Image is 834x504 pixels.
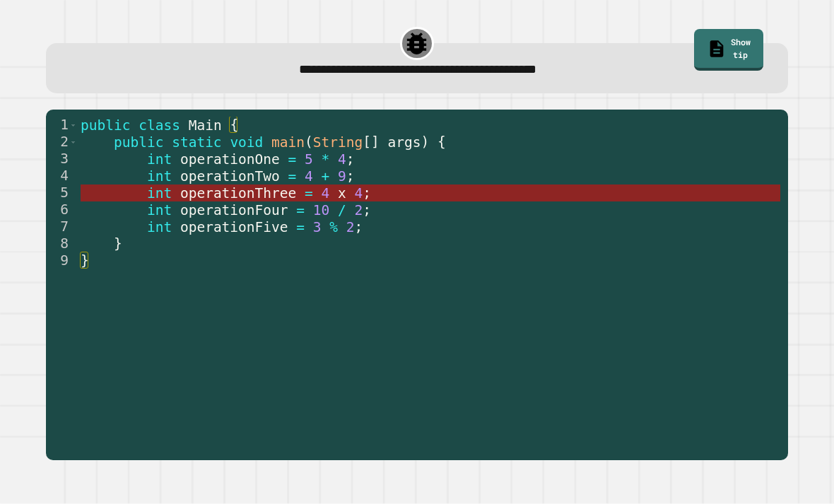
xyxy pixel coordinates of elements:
span: static [172,134,222,151]
div: 7 [46,218,78,235]
span: = [297,219,305,235]
span: 5 [305,151,313,168]
span: main [271,134,305,151]
span: = [288,151,297,168]
span: int [147,151,172,168]
div: 1 [46,117,78,134]
span: 2 [355,202,363,218]
span: 4 [322,185,330,201]
span: operationOne [180,151,280,168]
div: 9 [46,252,78,269]
span: x [338,185,346,201]
span: 4 [338,151,346,168]
span: % [330,219,339,235]
span: int [147,168,172,184]
span: public [114,134,163,151]
span: 9 [338,168,346,184]
span: int [147,185,172,201]
span: = [305,185,313,201]
div: 2 [46,134,78,151]
span: 4 [355,185,363,201]
span: String [313,134,363,151]
div: 4 [46,168,78,184]
span: 4 [305,168,313,184]
span: + [322,168,330,184]
span: 2 [346,219,355,235]
a: Show tip [694,29,763,70]
span: void [230,134,264,151]
span: 3 [313,219,322,235]
span: class [139,117,181,134]
span: Toggle code folding, rows 1 through 9 [69,117,77,134]
span: Main [189,117,222,134]
span: = [297,202,305,218]
div: 5 [46,184,78,201]
div: 6 [46,201,78,218]
div: 8 [46,235,78,252]
span: args [388,134,421,151]
span: int [147,219,172,235]
span: / [338,202,346,218]
span: 10 [313,202,329,218]
span: Toggle code folding, rows 2 through 8 [69,134,77,151]
span: operationFive [180,219,288,235]
span: int [147,202,172,218]
span: operationTwo [180,168,280,184]
span: operationThree [180,185,296,201]
span: public [81,117,130,134]
span: = [288,168,297,184]
span: operationFour [180,202,288,218]
div: 3 [46,151,78,168]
